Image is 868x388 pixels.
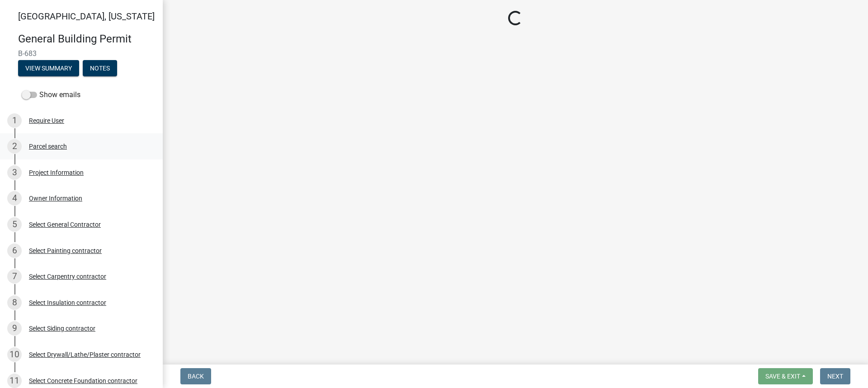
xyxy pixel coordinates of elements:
div: Parcel search [29,143,67,150]
div: 3 [7,165,22,180]
span: B-683 [18,49,145,58]
button: Back [180,368,211,384]
div: 11 [7,374,22,388]
span: Back [188,373,204,380]
div: 5 [7,217,22,232]
button: View Summary [18,60,79,76]
div: 4 [7,191,22,206]
span: [GEOGRAPHIC_DATA], [US_STATE] [18,11,155,22]
div: Select Concrete Foundation contractor [29,378,137,384]
div: Select Carpentry contractor [29,273,106,280]
div: 6 [7,243,22,258]
div: Owner Information [29,195,82,201]
wm-modal-confirm: Notes [83,65,117,72]
div: Select Siding contractor [29,325,95,332]
div: Select Drywall/Lathe/Plaster contractor [29,351,141,358]
div: 10 [7,347,22,362]
div: Select General Contractor [29,221,101,228]
span: Save & Exit [765,373,800,380]
button: Save & Exit [758,368,813,384]
button: Next [820,368,850,384]
button: Notes [83,60,117,76]
div: 9 [7,321,22,336]
div: 8 [7,295,22,310]
div: 7 [7,269,22,284]
wm-modal-confirm: Summary [18,65,79,72]
h4: General Building Permit [18,33,156,46]
label: Show emails [22,89,80,100]
div: Require User [29,117,64,124]
div: 1 [7,113,22,128]
div: Project Information [29,169,84,176]
span: Next [827,373,843,380]
div: 2 [7,139,22,154]
div: Select Painting contractor [29,248,102,254]
div: Select Insulation contractor [29,299,106,306]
